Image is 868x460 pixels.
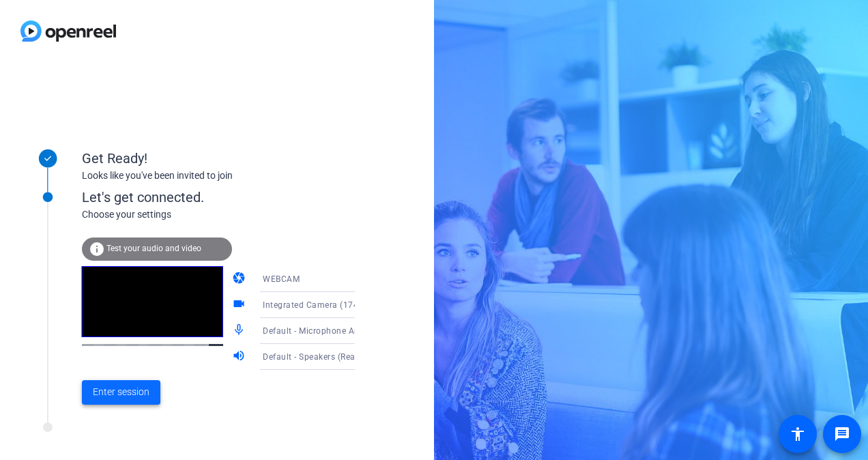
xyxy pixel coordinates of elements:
div: Looks like you've been invited to join [82,169,355,183]
div: Choose your settings [82,207,383,222]
span: Default - Speakers (Realtek(R) Audio) [263,351,410,362]
span: WEBCAM [263,274,300,284]
mat-icon: camera [232,271,248,287]
mat-icon: mic_none [232,323,248,339]
span: Default - Microphone Array (Intel® Smart Sound Technology for Digital Microphones) [263,325,601,336]
span: Enter session [93,385,149,399]
mat-icon: videocam [232,297,248,313]
button: Enter session [82,380,160,405]
mat-icon: accessibility [790,426,806,442]
mat-icon: message [834,426,850,442]
mat-icon: volume_up [232,349,248,365]
div: Get Ready! [82,148,355,169]
div: Let's get connected. [82,187,383,207]
span: Integrated Camera (174f:1813) [263,299,388,310]
span: Test your audio and video [106,244,201,253]
mat-icon: info [89,241,105,257]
